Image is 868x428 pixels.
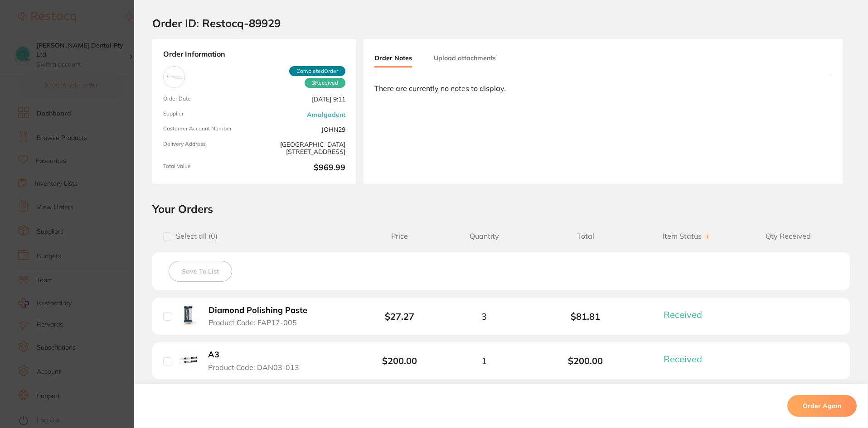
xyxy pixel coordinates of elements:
span: 3 [481,311,487,322]
button: Received [661,353,713,365]
img: Diamond Polishing Paste [178,305,199,326]
h2: Your Orders [152,202,850,216]
b: $200.00 [382,355,417,366]
button: Upload attachments [434,50,496,66]
b: $969.99 [258,163,345,173]
button: Diamond Polishing Paste Product Code: FAP17-005 [206,305,318,327]
span: Total Value [163,163,251,173]
span: [DATE] 9:11 [258,96,345,103]
span: [GEOGRAPHIC_DATA][STREET_ADDRESS] [258,141,345,156]
span: Supplier [163,111,251,118]
b: Diamond Polishing Paste [209,306,307,315]
a: Amalgadent [307,111,345,118]
span: Received [664,309,702,320]
strong: Order Information [163,50,345,59]
b: A3 [208,350,219,360]
span: Quantity [433,232,535,240]
span: Completed Order [289,66,345,76]
span: Received [664,353,702,365]
b: $27.27 [385,311,414,322]
button: A3 Product Code: DAN03-013 [205,350,310,372]
span: Order Date [163,96,251,103]
button: Order Again [787,395,857,417]
span: Received [305,78,345,88]
div: There are currently no notes to display. [374,84,832,92]
img: Amalgadent [165,68,183,86]
button: Received [661,309,713,320]
span: Product Code: DAN03-013 [208,363,299,371]
b: $200.00 [535,356,636,366]
h2: Order ID: Restocq- 89929 [152,16,281,30]
span: Item Status [636,232,738,240]
span: Select all ( 0 ) [171,232,218,240]
b: $81.81 [535,311,636,322]
img: A3 [178,350,199,370]
span: Delivery Address [163,141,251,156]
span: Product Code: FAP17-005 [209,318,297,327]
button: Order Notes [374,50,412,67]
span: Qty Received [737,232,839,240]
span: Customer Account Number [163,125,251,133]
span: 1 [481,356,487,366]
button: Save To List [169,261,232,282]
span: Total [535,232,636,240]
span: JOHN29 [258,125,345,133]
span: Price [366,232,433,240]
